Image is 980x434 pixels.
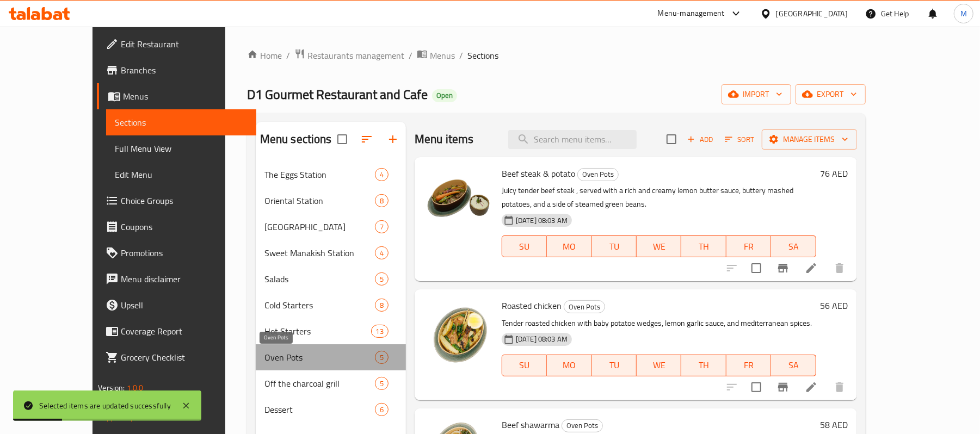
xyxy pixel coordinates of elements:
span: SU [507,357,543,373]
div: items [375,220,389,233]
button: SU [502,235,547,257]
img: Beef steak & potato [423,166,493,235]
a: Home [247,49,282,62]
p: Tender roasted chicken with baby potatoe wedges, lemon garlic sauce, and mediterranean spices. [502,317,816,330]
span: Sort [725,133,755,146]
span: Grocery Checklist [121,351,248,364]
span: Dessert [264,403,375,416]
span: MO [551,357,587,373]
button: Branch-specific-item [770,255,796,281]
div: items [375,272,389,286]
button: TH [681,235,726,257]
a: Coverage Report [97,318,256,344]
span: SA [775,239,811,255]
a: Sections [106,109,256,135]
div: items [375,299,389,312]
div: items [375,246,389,259]
button: MO [547,355,591,376]
button: delete [827,255,853,281]
span: Oven Pots [264,351,375,364]
span: Menus [430,49,455,62]
span: Beef shawarma [502,417,559,433]
span: [GEOGRAPHIC_DATA] [264,220,375,233]
button: FR [726,355,771,376]
h2: Menu sections [260,131,332,147]
div: Oven Pots [562,419,603,432]
li: / [286,49,290,62]
div: Open [432,89,457,102]
button: export [796,84,866,104]
span: Select section [660,128,683,151]
span: 5 [375,274,388,284]
button: TU [592,355,637,376]
span: Off the charcoal grill [264,377,375,390]
div: items [375,351,389,364]
span: TU [596,357,632,373]
span: Salads [264,272,375,286]
span: 5 [375,352,388,363]
span: 13 [372,326,388,337]
span: FR [731,239,767,255]
a: Menus [97,83,256,109]
span: 5 [375,379,388,389]
span: WE [641,239,677,255]
div: Cold Starters8 [256,292,406,318]
span: 4 [375,248,388,258]
div: Salads5 [256,266,406,292]
button: Branch-specific-item [770,374,796,400]
span: Restaurants management [307,49,404,62]
span: [DATE] 08:03 AM [511,215,572,226]
button: Manage items [762,129,857,150]
span: Coupons [121,220,248,233]
button: SU [502,355,547,376]
nav: breadcrumb [247,48,866,63]
div: Menu-management [658,7,725,20]
span: Oven Pots [564,301,605,313]
p: Juicy tender beef steak , served with a rich and creamy lemon butter sauce, buttery mashed potato... [502,184,816,211]
span: 6 [375,405,388,415]
button: import [722,84,791,104]
span: Add [686,133,715,146]
span: Select to update [745,257,768,280]
span: Version: [98,381,125,395]
span: Choice Groups [121,194,248,207]
span: MO [551,239,587,255]
a: Full Menu View [106,135,256,162]
h6: 58 AED [821,417,848,432]
div: Oven Pots5 [256,344,406,370]
span: Open [432,91,457,100]
div: Sweet Manakish Station4 [256,240,406,266]
span: Menus [123,90,248,103]
a: Edit menu item [805,381,818,394]
span: SU [507,239,543,255]
span: TH [686,357,722,373]
span: 4 [375,170,388,180]
span: Manage items [771,133,848,146]
span: Edit Restaurant [121,38,248,51]
span: Oven Pots [562,419,602,432]
span: Roasted chicken [502,297,562,314]
div: Hot Starters13 [256,318,406,344]
span: Cold Starters [264,299,375,312]
h2: Menu items [415,131,474,147]
div: [GEOGRAPHIC_DATA]7 [256,214,406,240]
a: Menu disclaimer [97,266,256,292]
span: Full Menu View [115,142,248,155]
button: FR [726,235,771,257]
span: TU [596,239,632,255]
a: Upsell [97,292,256,318]
span: Sweet Manakish Station [264,246,375,259]
span: D1 Gourmet Restaurant and Cafe [247,82,428,107]
div: items [375,403,389,416]
div: Oven Pots [564,300,605,313]
span: Menu disclaimer [121,272,248,286]
span: Sections [115,116,248,129]
span: Sort items [718,131,762,148]
span: Branches [121,64,248,77]
span: Select to update [745,376,768,399]
a: Choice Groups [97,188,256,214]
span: import [730,88,782,101]
button: delete [827,374,853,400]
